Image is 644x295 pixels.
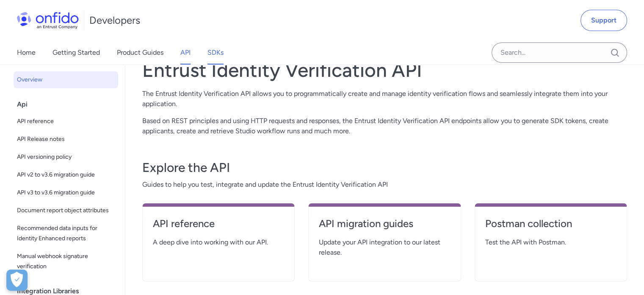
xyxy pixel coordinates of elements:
a: API v3 to v3.6 migration guide [14,184,118,201]
span: API versioning policy [17,152,115,162]
div: Api [17,96,122,113]
a: API reference [14,113,118,130]
p: The Entrust Identity Verification API allows you to programmatically create and manage identity v... [142,89,627,109]
a: API migration guides [319,217,450,237]
a: Postman collection [485,217,616,237]
span: API Release notes [17,134,115,144]
span: Manual webhook signature verification [17,251,115,272]
h4: Postman collection [485,217,616,230]
a: Product Guides [117,41,163,65]
span: API v2 to v3.6 migration guide [17,170,115,180]
a: Manual webhook signature verification [14,248,118,275]
a: API Release notes [14,131,118,148]
h4: API reference [153,217,284,230]
span: API v3 to v3.6 migration guide [17,188,115,198]
button: Open Preferences [6,270,28,291]
span: A deep dive into working with our API. [153,237,284,247]
span: Document report object attributes [17,205,115,216]
span: Recommended data inputs for Identity Enhanced reports [17,223,115,244]
a: Recommended data inputs for Identity Enhanced reports [14,220,118,247]
span: Guides to help you test, integrate and update the Entrust Identity Verification API [142,180,627,190]
span: Overview [17,75,115,85]
a: SDKs [207,41,224,65]
a: Support [580,10,627,31]
span: Test the API with Postman. [485,237,616,247]
input: Onfido search input field [492,42,627,63]
a: Document report object attributes [14,202,118,219]
span: Update your API integration to our latest release. [319,237,450,258]
a: Home [17,41,36,65]
span: API reference [17,116,115,126]
a: API v2 to v3.6 migration guide [14,166,118,183]
h3: Explore the API [142,159,627,176]
a: Overview [14,71,118,88]
h1: Entrust Identity Verification API [142,58,627,82]
h4: API migration guides [319,217,450,230]
img: Onfido Logo [17,12,79,29]
a: API reference [153,217,284,237]
h1: Developers [89,14,140,27]
a: API [180,41,191,65]
a: Getting Started [53,41,100,65]
p: Based on REST principles and using HTTP requests and responses, the Entrust Identity Verification... [142,116,627,136]
a: API versioning policy [14,149,118,166]
div: Cookie Preferences [6,270,28,291]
